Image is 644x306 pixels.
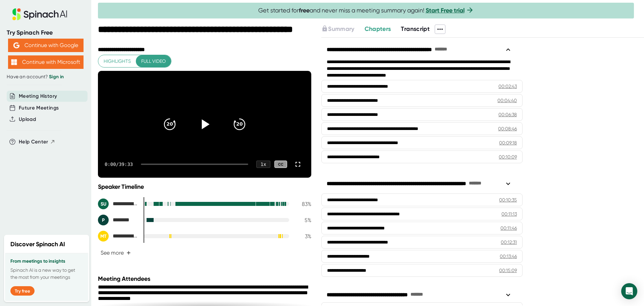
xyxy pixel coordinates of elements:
[8,39,84,52] button: Continue with Google
[10,267,83,281] p: Spinach AI is a new way to get the most from your meetings
[19,138,55,146] button: Help Center
[274,161,287,168] div: CC
[104,57,131,65] span: Highlights
[498,125,517,132] div: 00:08:46
[299,7,310,14] b: free
[98,199,138,209] div: Service Learning Marquette Uni.
[141,57,166,65] span: Full video
[10,259,83,264] h3: From meetings to insights
[13,42,19,48] img: Aehbyd4JwY73AAAAAElFTkSuQmCC
[10,286,35,296] button: Try free
[126,250,131,256] span: +
[501,211,517,217] div: 00:11:13
[401,25,430,34] button: Transcript
[98,215,109,225] div: P
[19,138,48,146] span: Help Center
[105,162,133,167] div: 0:00 / 39:33
[98,247,133,259] button: See more+
[136,55,171,68] button: Full video
[499,139,517,146] div: 00:09:18
[497,97,517,104] div: 00:04:40
[321,25,354,34] button: Summary
[98,275,313,282] div: Meeting Attendees
[256,161,270,168] div: 1 x
[499,196,517,203] div: 00:10:35
[7,74,85,80] div: Have an account?
[98,183,311,190] div: Speaker Timeline
[401,25,430,33] span: Transcript
[328,25,354,33] span: Summary
[8,55,84,69] button: Continue with Microsoft
[321,25,364,34] div: Upgrade to access
[365,25,391,33] span: Chapters
[426,7,465,14] a: Start Free trial
[365,25,391,34] button: Chapters
[258,7,474,14] span: Get started for and never miss a meeting summary again!
[19,104,59,112] button: Future Meetings
[294,233,311,239] div: 3 %
[621,283,637,299] div: Open Intercom Messenger
[499,267,517,274] div: 00:15:09
[501,239,517,246] div: 00:12:31
[98,55,136,68] button: Highlights
[19,92,57,100] button: Meeting History
[498,83,517,90] div: 00:02:43
[7,29,85,37] div: Try Spinach Free
[500,253,517,260] div: 00:13:46
[500,225,517,231] div: 00:11:46
[98,231,138,242] div: Marygrace Tyrrell_Milwaukee-AP
[98,215,138,225] div: Princess
[294,201,311,207] div: 83 %
[98,199,109,209] div: SU
[49,74,64,80] a: Sign in
[498,111,517,118] div: 00:06:38
[294,217,311,223] div: 5 %
[10,240,65,249] h2: Discover Spinach AI
[19,116,36,123] button: Upload
[98,231,109,242] div: MT
[499,154,517,160] div: 00:10:09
